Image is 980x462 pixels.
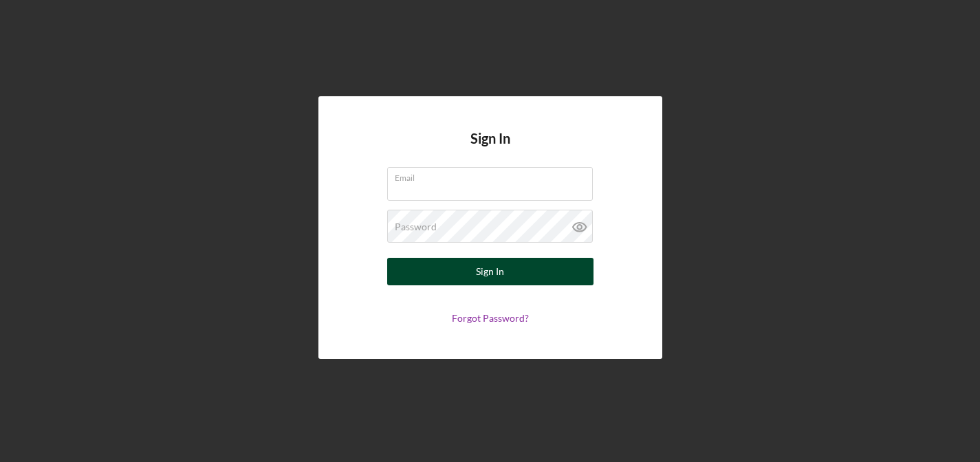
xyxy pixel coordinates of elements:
[387,258,594,285] button: Sign In
[476,258,504,285] div: Sign In
[452,312,529,324] a: Forgot Password?
[470,131,510,167] h4: Sign In
[395,221,437,232] label: Password
[395,168,593,183] label: Email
